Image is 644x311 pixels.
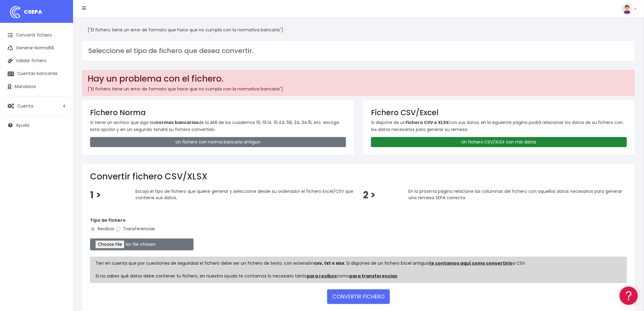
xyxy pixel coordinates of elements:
[622,3,633,14] img: profile
[90,189,101,202] span: 1 >
[90,119,346,133] p: Si tiene un archivo que siga las de la AEB de los cuadernos 19, 19.14, 19.44, 58, 34, 34.15, etc....
[88,74,629,84] h2: Hay un problema con el fichero.
[90,137,346,147] a: Un fichero con norma bancaria antiguo
[115,226,155,232] label: Transferencias
[314,260,345,266] strong: csv, txt o xlsx
[82,70,635,96] div: ["El fichero tiene un error de formato que hace que no cumpla con la normativa bancaria"]
[371,119,627,133] p: Si dispone de un con sus datos, en la siguiente página podrá relacionar los datos de su fichero c...
[371,108,627,117] h3: Fichero CSV/Excel
[90,171,627,182] h2: Convertir fichero CSV/XLSX
[24,8,42,16] span: CSEPA
[3,29,70,42] a: Convertir fichero
[307,273,337,279] a: para recibos
[156,119,198,125] strong: normas bancarias
[8,5,23,20] img: logo
[90,226,114,232] label: Recibos
[363,189,376,202] span: 2 >
[3,119,70,132] a: Ayuda
[17,103,33,109] span: Cuenta
[3,55,70,67] a: Validar fichero
[429,260,513,266] a: te contamos aquí como convertirlo
[3,67,70,80] a: Cuentas bancarias
[3,100,70,112] a: Cuenta
[371,137,627,147] a: Un fichero CSV/XLSX con mis datos
[135,188,353,201] span: Escoja el tipo de fichero que quiere generar y seleccione desde su ordenador el fichero Excel/CSV...
[406,119,449,125] strong: fichero CSV o XLSX
[90,257,627,283] div: Ten en cuenta que por cuestiones de seguridad el fichero debe ser un fichero de texto, con extens...
[350,273,397,279] a: para transferencias
[3,80,70,93] a: Mandatos
[327,289,390,304] button: CONVERTIR FICHERO
[408,188,622,201] span: En la próxima página relacione las columnas del fichero con aquellos datos necesarios para genera...
[82,23,635,37] div: ["El fichero tiene un error de formato que hace que no cumpla con la normativa bancaria"]
[16,122,29,128] span: Ayuda
[90,108,346,117] h3: Fichero Norma
[88,47,629,55] h3: Seleccione el tipo de fichero que desea convertir.
[90,217,126,223] strong: Tipo de fichero
[3,42,70,55] a: Generar Norma58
